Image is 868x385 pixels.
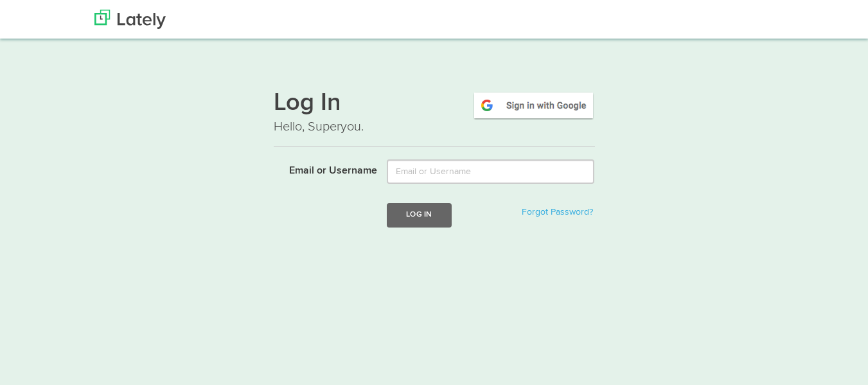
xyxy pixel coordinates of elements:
[387,159,594,184] input: Email or Username
[522,208,593,217] a: Forgot Password?
[264,159,378,179] label: Email or Username
[387,203,451,227] button: Log In
[274,118,595,136] p: Hello, Superyou.
[94,10,166,29] img: Lately
[472,91,595,120] img: google-signin.png
[274,91,595,118] h1: Log In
